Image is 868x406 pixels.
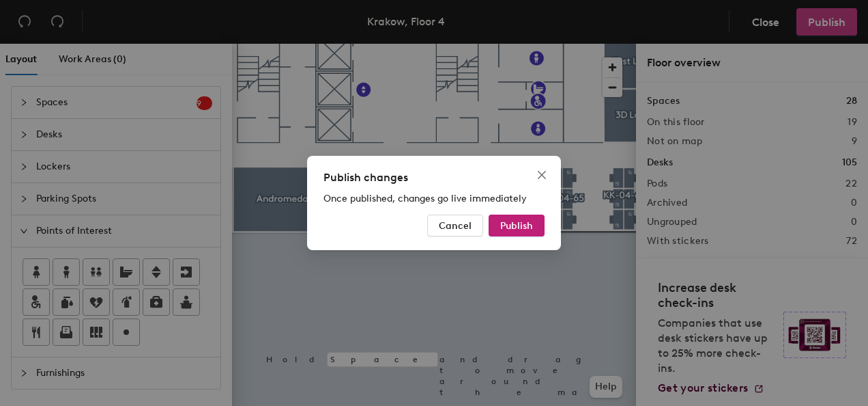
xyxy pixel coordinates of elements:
[427,215,483,236] button: Cancel
[489,215,545,236] button: Publish
[531,164,553,186] button: Close
[323,193,527,204] span: Once published, changes go live immediately
[500,220,533,232] span: Publish
[323,170,545,186] div: Publish changes
[531,170,553,180] span: Close
[439,220,472,232] span: Cancel
[536,170,547,180] span: close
